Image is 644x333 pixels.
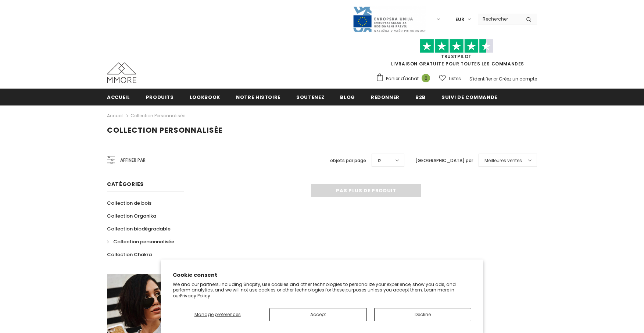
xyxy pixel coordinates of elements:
[484,157,522,164] span: Meilleures ventes
[441,94,497,101] span: Suivi de commande
[449,75,461,82] span: Listes
[478,14,520,24] input: Search Site
[107,180,144,188] span: Catégories
[493,76,498,82] span: or
[340,94,355,101] span: Blog
[340,89,355,105] a: Blog
[130,112,185,119] a: Collection personnalisée
[236,94,280,101] span: Notre histoire
[236,89,280,105] a: Notre histoire
[107,125,222,135] span: Collection personnalisée
[146,94,174,101] span: Produits
[180,293,210,299] a: Privacy Policy
[107,222,171,235] a: Collection biodégradable
[190,94,220,101] span: Lookbook
[296,89,324,105] a: soutenez
[107,248,152,261] a: Collection Chakra
[353,16,426,22] a: Javni Razpis
[330,157,366,164] label: objets par page
[469,76,492,82] a: S'identifier
[296,94,324,101] span: soutenez
[107,197,151,210] a: Collection de bois
[107,212,156,219] span: Collection Organika
[107,200,151,207] span: Collection de bois
[415,157,473,164] label: [GEOGRAPHIC_DATA] par
[107,235,174,248] a: Collection personnalisée
[420,39,493,53] img: Faites confiance aux étoiles pilotes
[439,72,461,85] a: Listes
[173,282,471,299] p: We and our partners, including Shopify, use cookies and other technologies to personalize your ex...
[120,156,146,164] span: Affiner par
[146,89,174,105] a: Produits
[378,157,382,164] span: 12
[269,308,366,321] button: Accept
[371,89,400,105] a: Redonner
[194,311,241,318] span: Manage preferences
[107,62,136,83] img: Cas MMORE
[190,89,220,105] a: Lookbook
[107,251,152,258] span: Collection Chakra
[107,111,124,120] a: Accueil
[441,89,497,105] a: Suivi de commande
[441,53,472,60] a: TrustPilot
[422,74,430,82] span: 0
[107,225,171,232] span: Collection biodégradable
[107,94,130,101] span: Accueil
[386,75,419,82] span: Panier d'achat
[107,210,156,222] a: Collection Organika
[374,308,471,321] button: Decline
[415,94,426,101] span: B2B
[415,89,426,105] a: B2B
[455,16,464,23] span: EUR
[353,6,426,33] img: Javni Razpis
[113,238,174,245] span: Collection personnalisée
[499,76,537,82] a: Créez un compte
[173,271,471,279] h2: Cookie consent
[173,308,262,321] button: Manage preferences
[107,89,130,105] a: Accueil
[376,73,434,84] a: Panier d'achat 0
[371,94,400,101] span: Redonner
[376,42,537,67] span: LIVRAISON GRATUITE POUR TOUTES LES COMMANDES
